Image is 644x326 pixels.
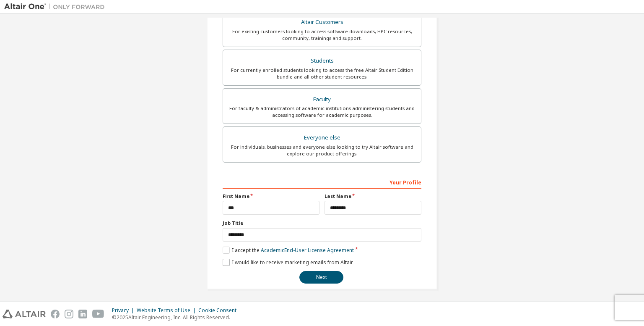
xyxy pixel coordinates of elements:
div: For faculty & administrators of academic institutions administering students and accessing softwa... [228,105,416,118]
img: Altair One [4,3,109,11]
label: Last Name [325,193,421,200]
div: Privacy [112,307,137,314]
div: Website Terms of Use [137,307,198,314]
div: Students [228,55,416,67]
div: For currently enrolled students looking to access the free Altair Student Edition bundle and all ... [228,67,416,80]
img: youtube.svg [92,310,104,318]
img: linkedin.svg [78,310,87,318]
div: Everyone else [228,132,416,144]
div: For individuals, businesses and everyone else looking to try Altair software and explore our prod... [228,144,416,157]
div: Faculty [228,94,416,105]
label: I accept the [223,247,354,254]
img: altair_logo.svg [3,310,46,318]
img: facebook.svg [51,310,60,318]
div: For existing customers looking to access software downloads, HPC resources, community, trainings ... [228,28,416,42]
div: Altair Customers [228,16,416,28]
label: Job Title [223,220,421,226]
button: Next [299,271,343,284]
p: © 2025 Altair Engineering, Inc. All Rights Reserved. [112,314,241,321]
label: I would like to receive marketing emails from Altair [223,259,353,266]
label: First Name [223,193,319,200]
img: instagram.svg [65,310,73,318]
div: Your Profile [223,175,421,189]
a: Academic End-User License Agreement [261,247,354,254]
div: Cookie Consent [198,307,241,314]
